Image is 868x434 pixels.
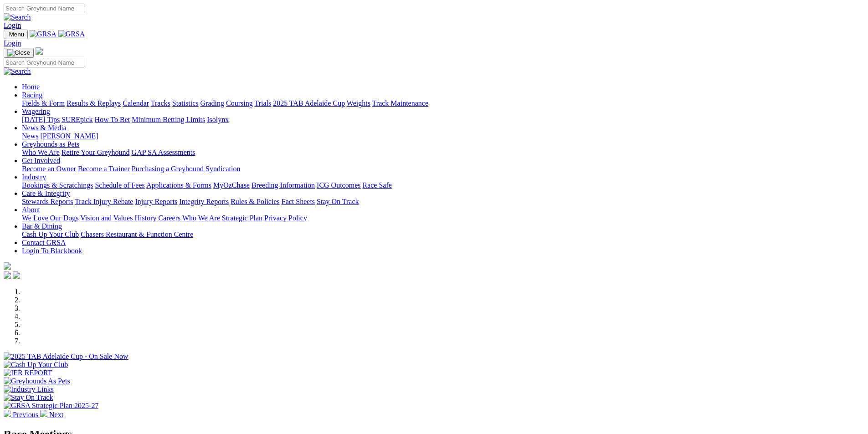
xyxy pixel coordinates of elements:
[95,181,144,189] a: Schedule of Fees
[4,48,34,58] button: Toggle navigation
[22,222,62,230] a: Bar & Dining
[207,116,229,123] a: Isolynx
[30,30,56,38] img: GRSA
[9,31,24,38] span: Menu
[4,410,11,417] img: chevron-left-pager-white.svg
[22,239,66,246] a: Contact GRSA
[264,214,307,222] a: Privacy Policy
[40,132,98,140] a: [PERSON_NAME]
[179,198,229,205] a: Integrity Reports
[22,157,60,164] a: Get Involved
[22,107,50,115] a: Wagering
[273,99,345,107] a: 2025 TAB Adelaide Cup
[62,148,130,156] a: Retire Your Greyhound
[22,148,864,157] div: Greyhounds as Pets
[134,214,156,222] a: History
[182,214,220,222] a: Who We Are
[4,39,21,47] a: Login
[13,271,20,279] img: twitter.svg
[282,198,315,205] a: Fact Sheets
[36,47,43,55] img: logo-grsa-white.png
[22,116,60,123] a: [DATE] Tips
[4,385,54,393] img: Industry Links
[22,116,864,124] div: Wagering
[80,214,133,222] a: Vision and Values
[22,181,93,189] a: Bookings & Scratchings
[22,247,82,255] a: Login To Blackbook
[40,411,63,419] a: Next
[135,198,177,205] a: Injury Reports
[22,230,864,239] div: Bar & Dining
[22,214,78,222] a: We Love Our Dogs
[22,91,42,99] a: Racing
[22,206,40,214] a: About
[4,4,84,13] input: Search
[22,165,864,173] div: Get Involved
[4,411,40,419] a: Previous
[62,116,92,123] a: SUREpick
[123,99,149,107] a: Calendar
[317,198,359,205] a: Stay On Track
[49,411,63,419] span: Next
[252,181,315,189] a: Breeding Information
[317,181,360,189] a: ICG Outcomes
[22,124,67,132] a: News & Media
[132,116,205,123] a: Minimum Betting Limits
[4,262,11,270] img: logo-grsa-white.png
[4,352,128,361] img: 2025 TAB Adelaide Cup - On Sale Now
[254,99,271,107] a: Trials
[4,402,98,410] img: GRSA Strategic Plan 2025-27
[58,30,85,38] img: GRSA
[78,165,130,173] a: Become a Trainer
[22,132,38,140] a: News
[347,99,370,107] a: Weights
[22,198,864,206] div: Care & Integrity
[4,393,53,402] img: Stay On Track
[13,411,38,419] span: Previous
[95,116,130,123] a: How To Bet
[222,214,262,222] a: Strategic Plan
[22,214,864,222] div: About
[200,99,224,107] a: Grading
[372,99,428,107] a: Track Maintenance
[22,230,79,238] a: Cash Up Your Club
[40,410,47,417] img: chevron-right-pager-white.svg
[132,165,204,173] a: Purchasing a Greyhound
[7,49,30,56] img: Close
[22,189,70,197] a: Care & Integrity
[4,271,11,279] img: facebook.svg
[226,99,253,107] a: Coursing
[22,83,40,91] a: Home
[22,148,60,156] a: Who We Are
[158,214,180,222] a: Careers
[22,173,46,181] a: Industry
[22,99,864,107] div: Racing
[4,67,31,76] img: Search
[22,132,864,140] div: News & Media
[231,198,280,205] a: Rules & Policies
[146,181,211,189] a: Applications & Forms
[22,99,65,107] a: Fields & Form
[151,99,170,107] a: Tracks
[22,181,864,189] div: Industry
[4,13,31,21] img: Search
[4,30,28,39] button: Toggle navigation
[4,21,21,29] a: Login
[75,198,133,205] a: Track Injury Rebate
[4,361,68,369] img: Cash Up Your Club
[205,165,240,173] a: Syndication
[22,165,76,173] a: Become an Owner
[4,58,84,67] input: Search
[132,148,195,156] a: GAP SA Assessments
[81,230,193,238] a: Chasers Restaurant & Function Centre
[4,369,52,377] img: IER REPORT
[172,99,199,107] a: Statistics
[67,99,121,107] a: Results & Replays
[22,198,73,205] a: Stewards Reports
[362,181,391,189] a: Race Safe
[213,181,250,189] a: MyOzChase
[22,140,79,148] a: Greyhounds as Pets
[4,377,70,385] img: Greyhounds As Pets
